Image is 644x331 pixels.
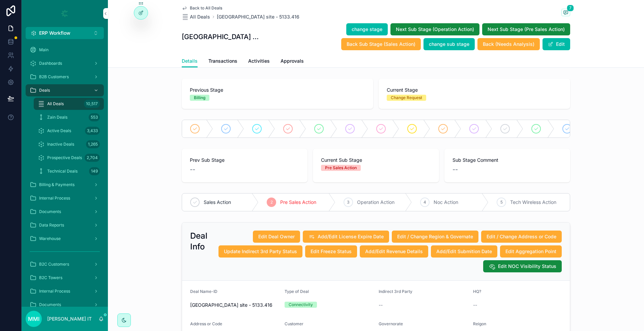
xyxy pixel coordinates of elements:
[392,231,478,243] button: Edit / Change Region & Governate
[431,245,497,258] button: Add/Edit Submition Date
[182,13,210,20] a: All Deals
[182,55,198,68] a: Details
[26,71,104,83] a: B2B Customers
[321,157,431,163] span: Current Sub Stage
[434,199,458,206] span: Noc Action
[28,315,39,323] span: MMI
[341,38,421,50] button: Back Sub Stage (Sales Action)
[26,258,104,270] a: B2C Customers
[218,245,302,258] button: Update Indirect 3rd Party Status
[379,321,403,326] span: Governorate
[26,219,104,231] a: Data Reports
[347,41,415,48] span: Back Sub Stage (Sales Action)
[39,61,62,66] span: Dashboards
[26,233,104,245] a: Warehouse
[190,165,195,174] span: --
[289,302,313,308] div: Connectivity
[39,74,69,80] span: B2B Customers
[303,231,389,243] button: Add/Edit License Expire Date
[47,142,74,147] span: Inactive Deals
[194,95,205,101] div: Billing
[39,275,62,280] span: B2C Towers
[452,157,562,163] span: Sub Stage Comment
[89,167,100,175] div: 149
[47,315,92,322] p: [PERSON_NAME] IT
[47,128,71,133] span: Active Deals
[352,26,382,33] span: change stage
[86,140,100,148] div: 1,265
[39,30,70,36] span: ERP Workflow
[39,289,70,294] span: Internal Process
[47,155,82,160] span: Prospective Deals
[26,272,104,284] a: B2C Towers
[39,47,49,53] span: Main
[26,44,104,56] a: Main
[365,248,423,255] span: Add/Edit Revenue Details
[253,231,300,243] button: Edit Deal Owner
[483,41,534,48] span: Back (Needs Analysis)
[505,248,556,255] span: Edit Aggregation Point
[204,199,231,206] span: Sales Action
[423,200,426,205] span: 4
[481,231,562,243] button: Edit / Change Address or Code
[429,41,469,48] span: change sub stage
[248,58,270,64] span: Activities
[379,289,412,294] span: Indirect 3rd Party
[510,199,556,206] span: Tech Wireless Action
[346,23,388,35] button: change stage
[423,38,475,50] button: change sub stage
[396,26,474,33] span: Next Sub Stage (Operation Action)
[190,289,217,294] span: Deal Name-ID
[34,152,104,164] a: Prospective Deals2,704
[182,5,222,11] a: Back to All Deals
[498,263,556,270] span: Edit NOC Visibility Status
[473,302,477,308] span: --
[39,236,61,241] span: Warehouse
[473,321,486,326] span: Reigon
[281,55,304,68] a: Approvals
[270,200,273,205] span: 2
[500,245,562,258] button: Edit Aggregation Point
[26,179,104,191] a: Billing & Payments
[500,200,503,205] span: 5
[26,192,104,204] a: Internal Process
[473,289,481,294] span: HQ?
[39,262,69,267] span: B2C Customers
[347,200,349,205] span: 3
[248,55,270,68] a: Activities
[391,95,422,101] div: Change Request
[285,321,303,326] span: Customer
[482,23,570,35] button: Next Sub Stage (Pre Sales Action)
[26,206,104,218] a: Documents
[543,38,570,50] button: Edit
[477,38,540,50] button: Back (Needs Analysis)
[436,248,492,255] span: Add/Edit Submition Date
[39,222,64,228] span: Data Reports
[483,260,562,272] button: Edit NOC Visibility Status
[59,8,70,19] img: App logo
[387,87,562,93] span: Current Stage
[190,321,222,326] span: Address or Code
[22,39,108,307] div: scrollable content
[26,299,104,311] a: Documents
[34,98,104,110] a: All Deals10,517
[34,165,104,177] a: Technical Deals149
[26,84,104,96] a: Deals
[47,101,64,107] span: All Deals
[182,58,198,64] span: Details
[190,5,222,11] span: Back to All Deals
[34,138,104,150] a: Inactive Deals1,265
[281,58,304,64] span: Approvals
[280,199,316,206] span: Pre Sales Action
[47,115,67,120] span: Zain Deals
[488,26,565,33] span: Next Sub Stage (Pre Sales Action)
[285,289,309,294] span: Type of Deal
[39,182,75,187] span: Billing & Payments
[39,88,50,93] span: Deals
[311,248,352,255] span: Edit Freeze Status
[325,165,357,171] div: Pre Sales Action
[360,245,428,258] button: Add/Edit Revenue Details
[85,154,100,162] div: 2,704
[397,233,473,240] span: Edit / Change Region & Governate
[208,58,237,64] span: Transactions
